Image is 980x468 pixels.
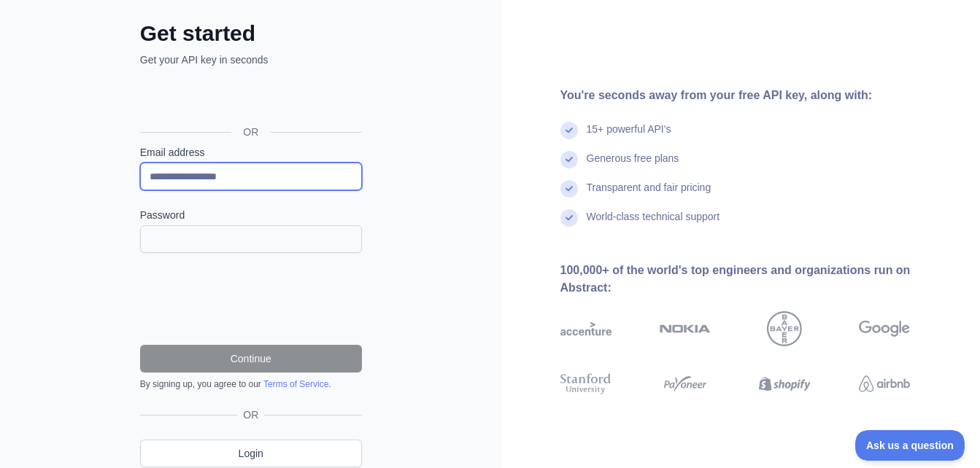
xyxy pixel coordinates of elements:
div: 100,000+ of the world's top engineers and organizations run on Abstract: [560,262,957,297]
img: check mark [560,180,578,198]
img: nokia [660,311,711,346]
img: payoneer [660,371,711,397]
img: check mark [560,209,578,227]
div: 15+ powerful API's [587,122,671,151]
div: Transparent and fair pricing [587,180,711,209]
img: accenture [560,311,611,346]
label: Password [140,208,362,222]
img: shopify [759,371,810,397]
div: Generous free plans [587,151,679,180]
label: Email address [140,145,362,160]
iframe: reCAPTCHA [140,270,362,327]
span: OR [237,407,264,422]
p: Get your API key in seconds [140,52,362,67]
img: bayer [767,311,802,346]
img: check mark [560,122,578,139]
button: Continue [140,345,362,373]
a: Login [140,440,362,467]
span: OR [231,125,270,139]
a: Terms of Service [263,379,328,389]
h2: Get started [140,20,362,47]
div: By signing up, you agree to our . [140,378,362,390]
iframe: Toggle Customer Support [855,430,965,461]
div: World-class technical support [587,209,720,238]
img: stanford university [560,371,611,397]
iframe: Sign in with Google Button [133,83,366,115]
div: You're seconds away from your free API key, along with: [560,87,957,104]
img: google [859,311,910,346]
img: airbnb [859,371,910,397]
img: check mark [560,151,578,168]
